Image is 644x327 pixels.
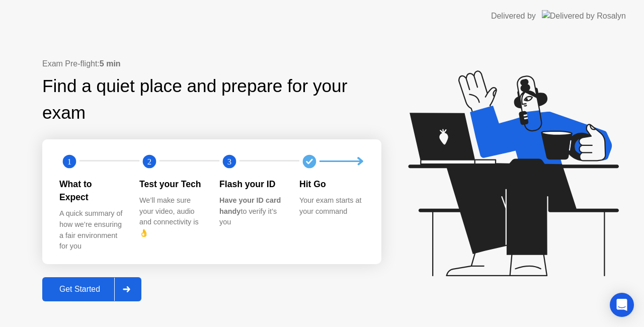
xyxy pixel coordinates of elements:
text: 1 [67,156,71,166]
img: Delivered by Rosalyn [542,10,626,22]
b: Have your ID card handy [219,196,281,215]
div: Open Intercom Messenger [610,293,634,317]
div: Get Started [45,285,114,294]
text: 3 [227,156,231,166]
div: Delivered by [491,10,536,22]
div: What to Expect [59,178,123,204]
div: Hit Go [299,178,363,191]
div: Your exam starts at your command [299,195,363,217]
div: Test your Tech [139,178,203,191]
div: Find a quiet place and prepare for your exam [42,73,381,126]
div: Exam Pre-flight: [42,58,381,70]
b: 5 min [100,59,121,68]
div: We’ll make sure your video, audio and connectivity is 👌 [139,195,203,238]
text: 2 [147,156,151,166]
div: Flash your ID [219,178,283,191]
div: to verify it’s you [219,195,283,228]
div: A quick summary of how we’re ensuring a fair environment for you [59,208,123,252]
button: Get Started [42,277,141,301]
